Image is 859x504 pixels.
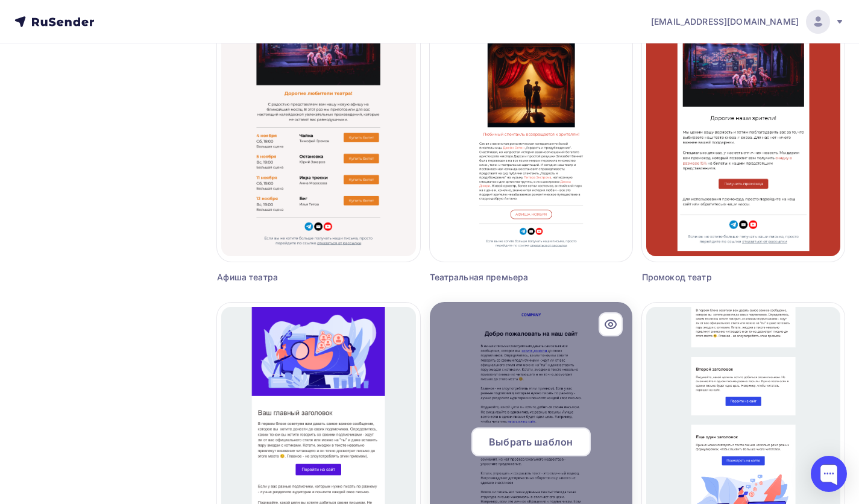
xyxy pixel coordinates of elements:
[651,10,845,34] a: [EMAIL_ADDRESS][DOMAIN_NAME]
[217,271,369,283] div: Афиша театра
[489,435,573,449] span: Выбрать шаблон
[651,16,799,28] span: [EMAIL_ADDRESS][DOMAIN_NAME]
[430,271,582,283] div: Театральная премьера
[642,271,794,283] div: Промокод театр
